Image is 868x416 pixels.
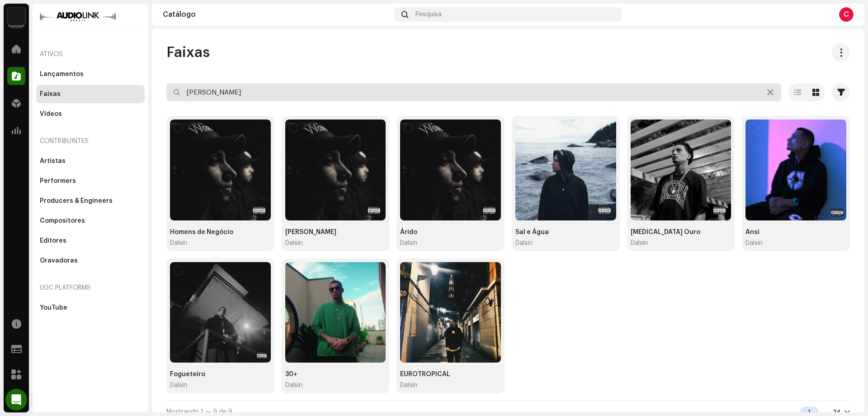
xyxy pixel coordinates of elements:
[745,239,763,248] span: Dalsin
[170,370,205,379] div: Dalsin
[36,212,145,230] re-m-nav-item: Compositores
[170,239,187,248] span: Dalsin
[415,11,442,18] span: Pesquisa
[36,152,145,170] re-m-nav-item: Artistas
[400,370,450,379] div: Dalsin
[839,7,854,22] div: C
[40,197,113,205] div: Producers & Engineers
[400,228,417,237] div: Dalsin
[40,71,84,78] div: Lançamentos
[36,299,145,317] re-m-nav-item: YouTube
[515,228,549,237] div: Dalsin
[36,43,145,65] re-a-nav-header: Ativos
[163,11,391,18] div: Catálogo
[515,239,533,248] span: Dalsin
[631,239,648,248] span: Dalsin
[40,217,85,225] div: Compositores
[40,158,66,165] div: Artistas
[170,228,233,237] div: Dalsin
[36,192,145,210] re-m-nav-item: Producers & Engineers
[833,408,841,416] div: 24
[36,85,145,103] re-m-nav-item: Faixas
[285,239,302,248] span: Dalsin
[36,252,145,270] re-m-nav-item: Gravadoras
[36,232,145,250] re-m-nav-item: Editores
[36,277,145,299] re-a-nav-header: UGC Platforms
[36,105,145,123] re-m-nav-item: Vídeos
[40,177,76,185] div: Performers
[170,381,187,390] span: Dalsin
[166,43,210,62] span: Faixas
[285,381,302,390] span: Dalsin
[400,239,417,248] span: Dalsin
[36,65,145,83] re-m-nav-item: Lançamentos
[40,91,61,98] div: Faixas
[400,381,417,390] span: Dalsin
[40,257,78,264] div: Gravadoras
[5,389,27,411] div: Open Intercom Messenger
[40,110,62,118] div: Vídeos
[36,130,145,152] re-a-nav-header: Contribuintes
[36,172,145,190] re-m-nav-item: Performers
[166,83,781,101] input: Pesquisa
[7,7,25,25] img: 730b9dfe-18b5-4111-b483-f30b0c182d82
[631,228,700,237] div: Dalsin
[285,370,302,379] div: Dalsin
[40,237,66,244] div: Editores
[166,409,232,415] span: Mostrando 1 — 9 de 9
[40,304,67,311] div: YouTube
[745,228,763,237] div: Dalsin
[285,228,336,237] div: Dalsin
